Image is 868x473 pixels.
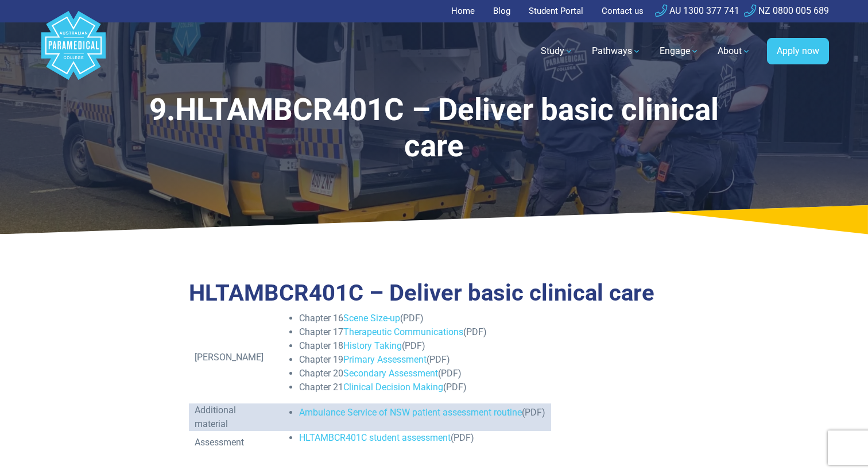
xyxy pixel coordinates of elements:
td: Assessment [189,431,275,454]
li: Chapter 21 (PDF) [299,380,545,394]
a: Australian Paramedical College [39,22,108,80]
a: Engage [653,35,706,67]
a: Apply now [767,38,829,64]
a: Study [534,35,580,67]
li: Chapter 20 (PDF) [299,367,545,380]
a: About [711,35,758,67]
a: Scene Size-up [343,313,400,324]
li: Chapter 19 (PDF) [299,353,545,367]
a: Ambulance Service of NSW patient assessment routine [299,407,522,418]
a: Pathways [585,35,648,67]
h1: HLTAMBCR401C – Deliver basic clinical care [189,279,679,307]
a: AU 1300 377 741 [655,5,739,16]
a: NZ 0800 005 689 [744,5,829,16]
h1: 9.HLTAMBCR401C – Deliver basic clinical care [138,92,730,165]
a: Clinical Decision Making [343,382,443,393]
td: Additional material [189,403,275,431]
li: Chapter 16 (PDF) [299,312,545,325]
a: HLTAMBCR401C student assessment [299,432,451,443]
li: Chapter 17 (PDF) [299,325,545,339]
li: Chapter 18 (PDF) [299,339,545,353]
a: History Taking [343,340,402,351]
li: (PDF) [299,406,545,420]
li: (PDF) [299,431,545,445]
a: Therapeutic Communications [343,326,463,337]
td: [PERSON_NAME] [189,312,275,403]
a: Secondary Assessment [343,368,438,379]
a: Primary Assessment [343,354,427,365]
